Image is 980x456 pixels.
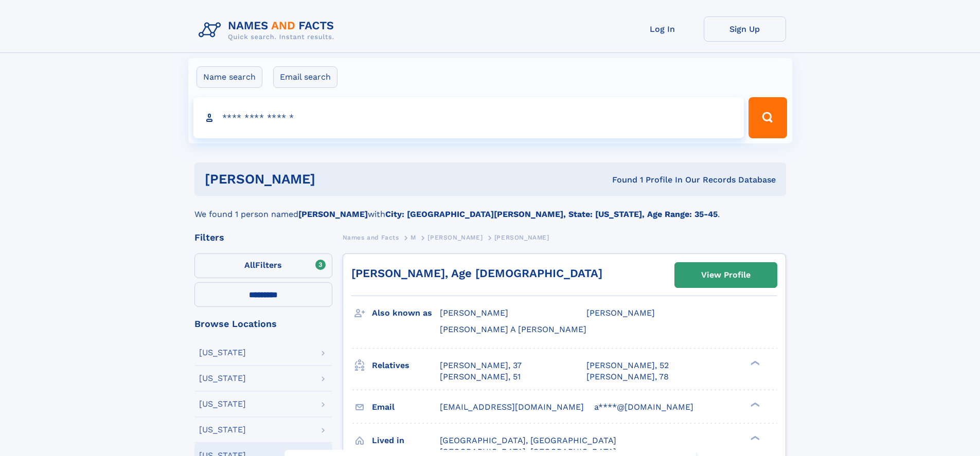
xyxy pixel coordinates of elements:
[748,359,760,366] div: ❯
[298,209,368,219] b: [PERSON_NAME]
[411,234,416,241] span: M
[464,174,776,186] div: Found 1 Profile In Our Records Database
[199,426,246,434] div: [US_STATE]
[372,357,440,374] h3: Relatives
[273,66,337,88] label: Email search
[440,371,521,382] a: [PERSON_NAME], 51
[440,435,616,445] span: [GEOGRAPHIC_DATA], [GEOGRAPHIC_DATA]
[194,196,786,221] div: We found 1 person named with .
[749,97,787,138] button: Search Button
[197,66,262,88] label: Name search
[440,402,584,412] span: [EMAIL_ADDRESS][DOMAIN_NAME]
[199,349,246,357] div: [US_STATE]
[701,263,751,287] div: View Profile
[372,304,440,322] h3: Also known as
[748,401,760,408] div: ❯
[440,324,586,334] span: [PERSON_NAME] A [PERSON_NAME]
[427,231,483,244] a: [PERSON_NAME]
[194,16,343,44] img: Logo Names and Facts
[372,398,440,416] h3: Email
[621,16,704,42] a: Log In
[385,209,718,219] b: City: [GEOGRAPHIC_DATA][PERSON_NAME], State: [US_STATE], Age Range: 35-45
[343,231,399,244] a: Names and Facts
[194,253,332,278] label: Filters
[193,97,744,138] input: search input
[440,308,508,318] span: [PERSON_NAME]
[586,360,669,371] a: [PERSON_NAME], 52
[586,308,655,318] span: [PERSON_NAME]
[194,233,332,242] div: Filters
[372,432,440,449] h3: Lived in
[494,234,549,241] span: [PERSON_NAME]
[675,263,777,287] a: View Profile
[704,16,786,42] a: Sign Up
[748,434,760,441] div: ❯
[586,371,669,382] a: [PERSON_NAME], 78
[427,234,483,241] span: [PERSON_NAME]
[199,374,246,382] div: [US_STATE]
[411,231,416,244] a: M
[205,173,464,186] h1: [PERSON_NAME]
[199,400,246,408] div: [US_STATE]
[351,267,602,280] a: [PERSON_NAME], Age [DEMOGRAPHIC_DATA]
[194,319,332,329] div: Browse Locations
[440,360,522,371] a: [PERSON_NAME], 37
[244,260,255,270] span: All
